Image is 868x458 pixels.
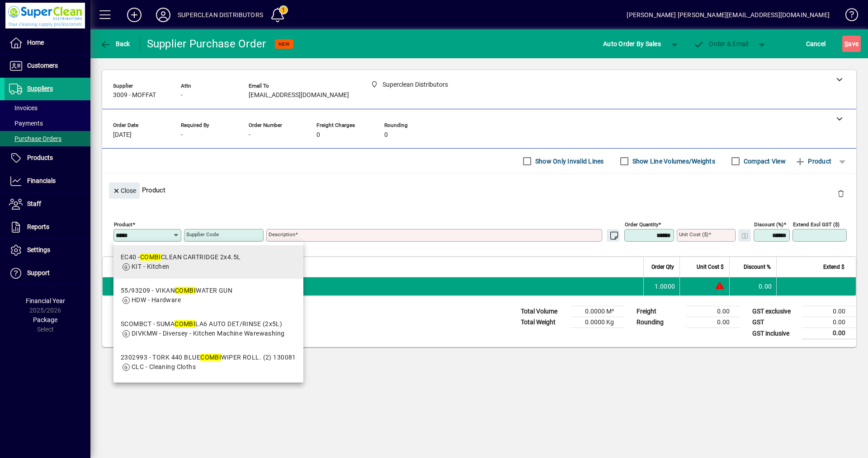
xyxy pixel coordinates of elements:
[113,312,303,346] mat-option: SCOMBCT - SUMA COMBI LA6 AUTO DET/RINSE (2x5L)
[132,330,285,337] span: DIVKMW - Diversey - Kitchen Machine Warewashing
[107,186,142,194] app-page-header-button: Close
[742,157,786,166] label: Compact View
[27,154,53,161] span: Products
[802,306,856,317] td: 0.00
[186,231,219,238] mat-label: Supplier Code
[5,193,90,215] a: Staff
[748,328,802,339] td: GST inclusive
[113,279,303,312] mat-option: 55/93209 - VIKAN COMBI WATER GUN
[5,147,90,169] a: Products
[516,317,571,328] td: Total Weight
[9,104,38,112] span: Invoices
[823,262,844,272] span: Extend $
[249,92,349,99] span: [EMAIL_ADDRESS][DOMAIN_NAME]
[113,346,303,379] mat-option: 2302993 - TORK 440 BLUE COMBI WIPER ROLL. (2) 130081
[839,2,857,31] a: Knowledge Base
[5,216,90,238] a: Reports
[100,40,130,47] span: Back
[9,135,61,142] span: Purchase Orders
[120,7,149,23] button: Add
[802,328,856,339] td: 0.00
[686,317,741,328] td: 0.00
[27,177,56,184] span: Financials
[132,363,196,370] span: CLC - Cleaning Cloths
[744,262,771,272] span: Discount %
[27,62,58,69] span: Customers
[121,286,232,295] div: 55/93209 - VIKAN WATER GUN
[181,131,183,139] span: -
[625,221,658,228] mat-label: Order Quantity
[571,306,625,317] td: 0.0000 M³
[113,131,132,139] span: [DATE]
[33,316,57,323] span: Package
[140,253,161,261] em: COMBI
[132,263,170,270] span: KIT - Kitchen
[5,55,90,77] a: Customers
[830,182,852,204] button: Delete
[806,37,826,51] span: Cancel
[27,39,44,46] span: Home
[632,317,686,328] td: Rounding
[5,262,90,285] a: Support
[149,7,178,23] button: Profile
[27,246,50,253] span: Settings
[689,36,753,52] button: Order & Email
[200,354,221,361] em: COMBI
[121,252,241,262] div: EC40 - CLEAN CARTRIDGE 2x4.5L
[697,262,724,272] span: Unit Cost $
[27,223,49,230] span: Reports
[113,183,136,198] span: Close
[5,170,90,192] a: Financials
[5,116,90,131] a: Payments
[384,131,388,139] span: 0
[627,8,830,22] div: [PERSON_NAME] [PERSON_NAME][EMAIL_ADDRESS][DOMAIN_NAME]
[121,353,296,362] div: 2302993 - TORK 440 BLUE WIPER ROLL. (2) 130081
[802,317,856,328] td: 0.00
[533,157,604,166] label: Show Only Invalid Lines
[5,32,90,54] a: Home
[804,36,828,52] button: Cancel
[27,269,50,276] span: Support
[5,100,90,116] a: Invoices
[844,37,859,51] span: ave
[98,36,132,52] button: Back
[729,277,776,295] td: 0.00
[754,221,783,228] mat-label: Discount (%)
[844,40,848,47] span: S
[102,173,856,206] div: Product
[316,131,320,139] span: 0
[90,36,140,52] app-page-header-button: Back
[27,85,53,92] span: Suppliers
[132,296,181,304] span: HDW - Hardware
[113,92,156,99] span: 3009 - MOFFAT
[643,277,679,295] td: 1.0000
[181,92,183,99] span: -
[686,306,741,317] td: 0.00
[651,262,674,272] span: Order Qty
[571,317,625,328] td: 0.0000 Kg
[599,36,665,52] button: Auto Order By Sales
[178,8,263,22] div: SUPERCLEAN DISTRIBUTORS
[26,297,65,304] span: Financial Year
[175,287,196,294] em: COMBI
[632,306,686,317] td: Freight
[113,245,303,279] mat-option: EC40 - COMBI CLEAN CARTRIDGE 2x4.5L
[5,239,90,262] a: Settings
[121,319,285,329] div: SCOMBCT - SUMA LA6 AUTO DET/RINSE (2x5L)
[793,221,840,228] mat-label: Extend excl GST ($)
[175,320,195,327] em: COMBI
[9,120,43,127] span: Payments
[147,37,266,51] div: Supplier Purchase Order
[603,37,661,51] span: Auto Order By Sales
[631,157,715,166] label: Show Line Volumes/Weights
[516,306,571,317] td: Total Volume
[114,221,132,228] mat-label: Product
[269,231,295,238] mat-label: Description
[27,200,41,207] span: Staff
[842,36,861,52] button: Save
[249,131,250,139] span: -
[5,131,90,146] a: Purchase Orders
[748,317,802,328] td: GST
[693,40,749,47] span: Order & Email
[278,41,290,47] span: NEW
